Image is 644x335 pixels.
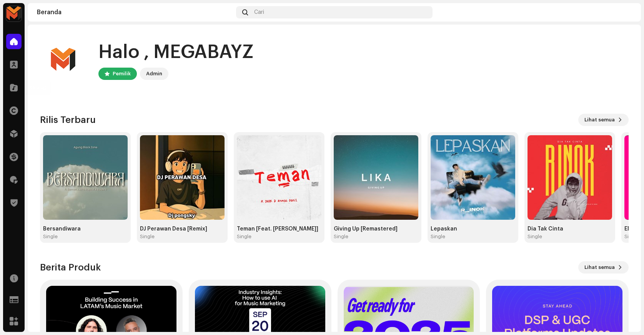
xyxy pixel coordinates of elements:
[40,114,96,126] h3: Rilis Terbaru
[334,135,418,220] img: 90fa8160-d3c7-4d88-aeca-683a5a2febde
[624,234,639,240] div: Single
[140,226,225,232] div: DJ Perawan Desa [Remix]
[334,226,418,232] div: Giving Up [Remastered]
[528,226,612,232] div: Dia Tak Cinta
[237,135,321,220] img: bb76f7e2-7ac6-4423-8d80-f09ea6765a7e
[619,6,632,18] img: c80ab357-ad41-45f9-b05a-ac2c454cf3ef
[584,112,615,128] span: Lihat semua
[98,40,254,65] div: Halo , MEGABAYZ
[334,234,348,240] div: Single
[254,9,264,15] span: Cari
[237,234,251,240] div: Single
[113,69,131,78] div: Pemilik
[37,9,233,15] div: Beranda
[528,135,612,220] img: 4e8da7df-9c18-43ff-b017-a5252de7164a
[431,226,515,232] div: Lepaskan
[43,226,128,232] div: Bersandiwara
[6,6,22,22] img: 33c9722d-ea17-4ee8-9e7d-1db241e9a290
[43,135,128,220] img: 0945d843-080f-43d3-ae04-8be5778a687b
[431,135,515,220] img: f697b172-e885-42db-aafa-1fb2368e03db
[578,114,629,126] button: Lihat semua
[431,234,445,240] div: Single
[578,261,629,274] button: Lihat semua
[140,234,155,240] div: Single
[146,69,162,78] div: Admin
[528,234,542,240] div: Single
[43,234,58,240] div: Single
[237,226,321,232] div: Teman [Feat. [PERSON_NAME]]
[40,37,86,83] img: c80ab357-ad41-45f9-b05a-ac2c454cf3ef
[584,260,615,275] span: Lihat semua
[40,261,101,274] h3: Berita Produk
[140,135,225,220] img: 1d285d58-1681-443c-be2f-9a1d1841e130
